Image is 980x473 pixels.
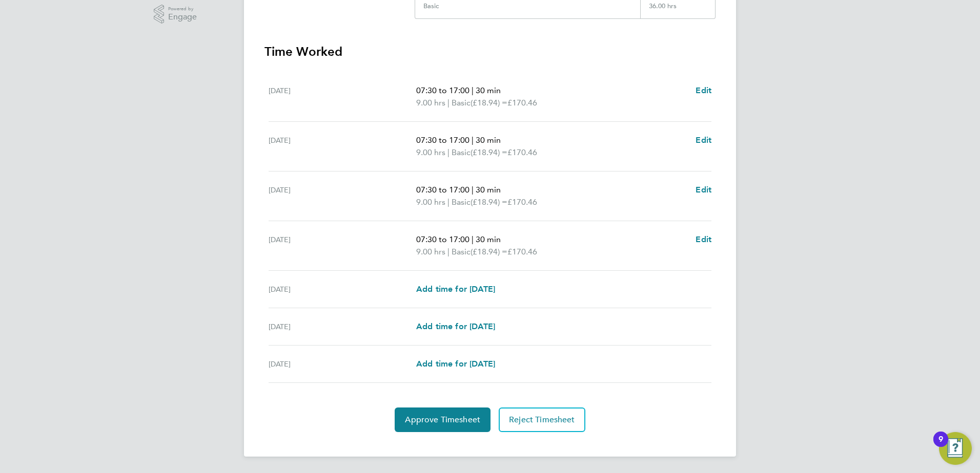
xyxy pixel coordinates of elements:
span: £170.46 [507,98,537,107]
span: | [447,247,450,256]
span: £170.46 [507,197,537,207]
span: | [472,85,474,95]
div: [DATE] [269,233,416,258]
span: 30 min [476,135,501,145]
span: Basic [452,146,471,159]
div: [DATE] [269,84,416,109]
span: (£18.94) = [471,247,507,256]
span: £170.46 [507,247,537,256]
span: 9.00 hrs [416,147,445,157]
a: Add time for [DATE] [416,358,495,370]
span: 9.00 hrs [416,197,445,207]
button: Approve Timesheet [395,407,491,432]
div: [DATE] [269,134,416,159]
span: 30 min [476,234,501,244]
span: Basic [452,246,471,258]
div: [DATE] [269,283,416,295]
div: [DATE] [269,184,416,208]
a: Edit [696,134,711,146]
span: | [472,234,474,244]
span: Powered by [168,5,197,13]
span: Basic [452,196,471,208]
span: £170.46 [507,147,537,157]
span: Edit [696,85,711,95]
span: Add time for [DATE] [416,284,495,294]
a: Edit [696,84,711,97]
span: 30 min [476,185,501,195]
span: 07:30 to 17:00 [416,85,469,95]
h3: Time Worked [264,44,716,60]
div: [DATE] [269,358,416,370]
a: Add time for [DATE] [416,320,495,333]
span: Edit [696,234,711,244]
span: Add time for [DATE] [416,321,495,331]
div: Basic [423,2,439,10]
span: (£18.94) = [471,147,507,157]
span: 9.00 hrs [416,247,445,256]
span: | [447,147,450,157]
span: | [447,197,450,207]
span: 30 min [476,85,501,95]
span: (£18.94) = [471,98,507,107]
a: Edit [696,233,711,246]
span: Approve Timesheet [405,415,480,425]
span: | [472,135,474,145]
button: Open Resource Center, 9 new notifications [939,432,972,465]
div: [DATE] [269,320,416,333]
span: | [447,98,450,107]
div: 9 [938,439,943,453]
span: 07:30 to 17:00 [416,185,469,195]
span: Engage [168,13,197,21]
span: 07:30 to 17:00 [416,234,469,244]
span: (£18.94) = [471,197,507,207]
span: | [472,185,474,195]
span: Edit [696,185,711,195]
span: Reject Timesheet [509,415,575,425]
div: 36.00 hrs [640,2,715,18]
button: Reject Timesheet [499,407,585,432]
span: 07:30 to 17:00 [416,135,469,145]
span: 9.00 hrs [416,98,445,107]
span: Edit [696,135,711,145]
span: Basic [452,97,471,109]
a: Add time for [DATE] [416,283,495,295]
span: Add time for [DATE] [416,359,495,369]
a: Edit [696,184,711,196]
a: Powered byEngage [154,5,197,24]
